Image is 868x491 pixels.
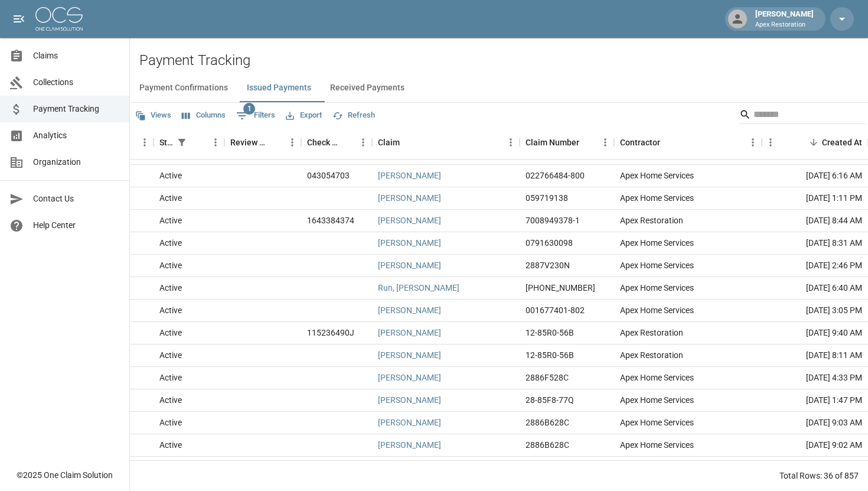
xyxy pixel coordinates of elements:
[174,134,190,151] button: Show filters
[614,187,762,210] div: Apex Home Services
[378,237,441,249] a: [PERSON_NAME]
[307,170,350,181] div: 043054703
[614,126,762,159] div: Contractor
[159,237,182,249] div: Active
[159,327,182,339] div: Active
[526,126,579,159] div: Claim Number
[378,170,441,181] a: [PERSON_NAME]
[243,103,255,115] span: 1
[329,106,378,125] button: Refresh
[526,417,569,428] div: 2886B628C
[33,193,120,205] span: Contact Us
[614,434,762,457] div: Apex Home Services
[307,126,338,159] div: Check Number
[159,417,182,428] div: Active
[502,134,520,151] button: Menu
[762,165,868,187] div: [DATE] 6:16 AM
[378,394,441,406] a: [PERSON_NAME]
[822,126,862,159] div: Created At
[179,106,229,125] button: Select columns
[174,134,190,151] div: 1 active filter
[762,255,868,277] div: [DATE] 2:46 PM
[190,134,207,151] button: Sort
[755,20,814,30] p: Apex Restoration
[762,187,868,210] div: [DATE] 1:11 PM
[614,232,762,255] div: Apex Home Services
[321,74,414,102] button: Received Payments
[526,237,573,249] div: 0791630098
[207,134,224,151] button: Menu
[233,106,278,125] button: Show filters
[159,170,182,181] div: Active
[762,457,868,479] div: [DATE] 10:48 AM
[378,439,441,451] a: [PERSON_NAME]
[159,372,182,383] div: Active
[526,304,585,316] div: 001677401-802
[750,8,818,30] div: [PERSON_NAME]
[526,192,568,204] div: 059719138
[526,170,585,181] div: 022766484-800
[762,277,868,300] div: [DATE] 6:40 AM
[94,126,154,159] div: Sent To
[130,74,868,102] div: dynamic tabs
[378,192,441,204] a: [PERSON_NAME]
[762,126,868,159] div: Created At
[378,327,441,339] a: [PERSON_NAME]
[526,349,574,361] div: 12-85R0-56B
[526,214,580,226] div: 7008949378-1
[372,126,520,159] div: Claim
[283,134,301,151] button: Menu
[614,322,762,344] div: Apex Restoration
[614,344,762,367] div: Apex Restoration
[136,134,154,151] button: Menu
[224,126,301,159] div: Review Status
[307,327,354,339] div: 115236490J
[378,417,441,428] a: [PERSON_NAME]
[354,134,372,151] button: Menu
[159,282,182,294] div: Active
[526,439,569,451] div: 2886B628C
[579,134,596,151] button: Sort
[230,126,267,159] div: Review Status
[614,255,762,277] div: Apex Home Services
[301,126,372,159] div: Check Number
[267,134,283,151] button: Sort
[620,126,660,159] div: Contractor
[159,259,182,271] div: Active
[132,106,174,125] button: Views
[130,74,237,102] button: Payment Confirmations
[159,394,182,406] div: Active
[762,322,868,344] div: [DATE] 9:40 AM
[159,304,182,316] div: Active
[7,7,31,31] button: open drawer
[338,134,354,151] button: Sort
[33,103,120,115] span: Payment Tracking
[520,126,614,159] div: Claim Number
[762,367,868,389] div: [DATE] 4:33 PM
[526,282,595,294] div: 01-008-911341
[762,232,868,255] div: [DATE] 8:31 AM
[159,192,182,204] div: Active
[614,300,762,322] div: Apex Home Services
[378,282,459,294] a: Run, [PERSON_NAME]
[378,259,441,271] a: [PERSON_NAME]
[378,372,441,383] a: [PERSON_NAME]
[762,300,868,322] div: [DATE] 3:05 PM
[762,210,868,232] div: [DATE] 8:44 AM
[779,470,859,482] div: Total Rows: 36 of 857
[307,214,354,226] div: 1643384374
[762,434,868,457] div: [DATE] 9:02 AM
[762,344,868,367] div: [DATE] 8:11 AM
[17,469,113,481] div: © 2025 One Claim Solution
[400,134,416,151] button: Sort
[33,76,120,89] span: Collections
[762,412,868,434] div: [DATE] 9:03 AM
[596,134,614,151] button: Menu
[159,439,182,451] div: Active
[660,134,677,151] button: Sort
[614,210,762,232] div: Apex Restoration
[159,349,182,361] div: Active
[33,129,120,142] span: Analytics
[154,126,224,159] div: Status
[526,394,574,406] div: 28-85F8-77Q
